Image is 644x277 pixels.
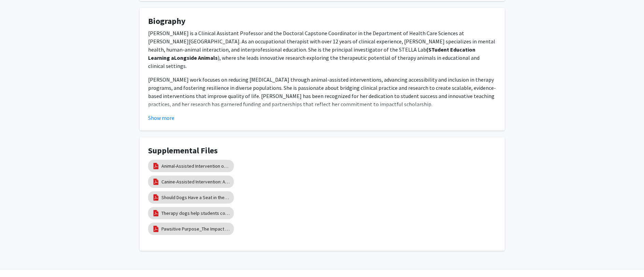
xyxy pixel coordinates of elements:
iframe: Chat [5,246,29,272]
a: Animal-Assisted Intervention on College Campuses [161,163,230,170]
img: pdf_icon.png [152,194,160,201]
a: Should Dogs Have a Seat in the Classroom? [161,194,230,201]
a: Pawsitive Purpose_The Impact of [MEDICAL_DATA] Assistance Dogs [161,225,230,233]
strong: (STudent Education Learning aLongside Animals [148,46,475,61]
a: Therapy dogs help students cope with the stress of college life [161,210,230,217]
h4: Supplemental Files [148,146,496,156]
p: [PERSON_NAME] work focuses on reducing [MEDICAL_DATA] through animal-assisted interventions, adva... [148,75,496,108]
img: pdf_icon.png [152,162,160,170]
h4: Biography [148,16,496,26]
a: Canine-Assisted Intervention: A Randomized Controlled Trial [161,178,230,185]
button: Show more [148,114,174,122]
img: pdf_icon.png [152,178,160,185]
img: pdf_icon.png [152,209,160,217]
img: pdf_icon.png [152,225,160,233]
p: [PERSON_NAME] is a Clinical Assistant Professor and the Doctoral Capstone Coordinator in the Depa... [148,29,496,70]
